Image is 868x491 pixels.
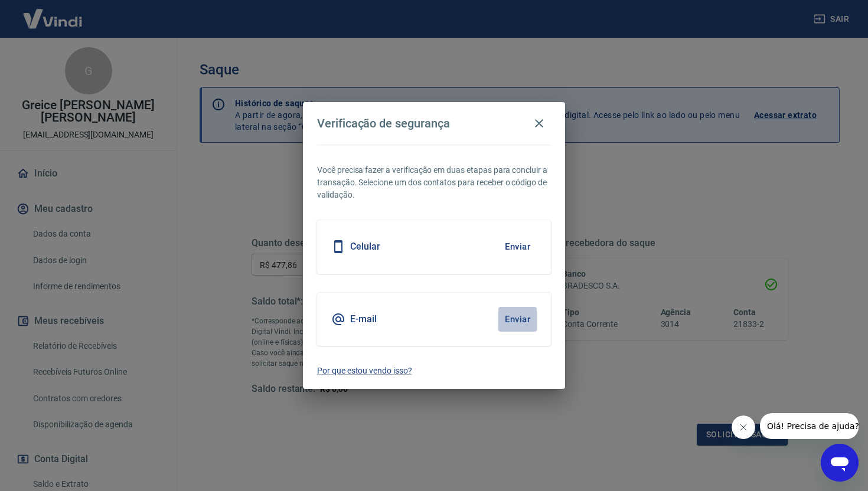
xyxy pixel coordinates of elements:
[350,313,377,325] h5: E-mail
[350,241,380,253] h5: Celular
[498,234,537,259] button: Enviar
[317,116,450,130] h4: Verificação de segurança
[317,164,551,201] p: Você precisa fazer a verificação em duas etapas para concluir a transação. Selecione um dos conta...
[732,415,755,439] iframe: Fechar mensagem
[760,413,859,439] iframe: Mensagem da empresa
[821,444,859,482] iframe: Botão para abrir a janela de mensagens
[317,365,551,377] a: Por que estou vendo isso?
[498,307,537,332] button: Enviar
[7,8,99,18] span: Olá! Precisa de ajuda?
